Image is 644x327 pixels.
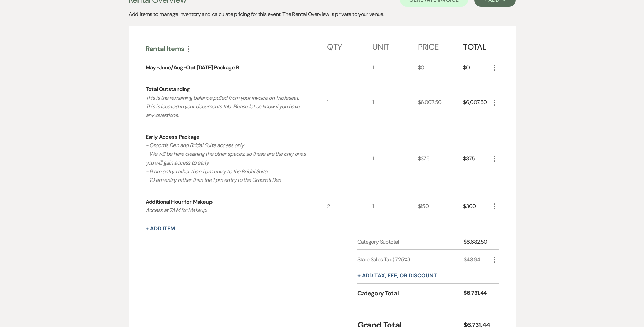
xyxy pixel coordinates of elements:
div: $6,682.50 [464,238,490,246]
div: Qty [327,35,372,56]
div: $6,731.44 [464,289,490,298]
div: Category Total [357,289,464,298]
div: 1 [372,191,418,221]
div: $48.94 [464,256,490,264]
div: 1 [327,126,372,191]
div: 1 [327,56,372,79]
p: Access at 7AM for Makeup. [146,206,309,215]
div: Add items to manage inventory and calculate pricing for this event. The Rental Overview is privat... [129,10,516,18]
div: Total [463,35,490,56]
div: 2 [327,191,372,221]
button: + Add Item [146,226,175,231]
div: Rental Items [146,44,327,53]
div: $375 [418,126,463,191]
div: 1 [372,126,418,191]
div: Unit [372,35,418,56]
p: - Groom’s Den and Bridal Suite access only - We will be here cleaning the other spaces, so these ... [146,141,309,185]
button: + Add tax, fee, or discount [357,273,437,278]
div: $300 [463,191,490,221]
div: $6,007.50 [418,79,463,126]
p: This is the remaining balance pulled from your invoice on Tripleseat. This is located in your doc... [146,93,309,120]
div: 1 [372,56,418,79]
div: $150 [418,191,463,221]
div: $0 [463,56,490,79]
div: Total Outstanding [146,85,190,93]
div: Price [418,35,463,56]
div: Category Subtotal [357,238,464,246]
div: 1 [372,79,418,126]
div: $375 [463,126,490,191]
div: Early Access Package [146,133,200,141]
div: State Sales Tax (7.25%) [357,256,464,264]
div: May-June/Aug-Oct [DATE] Package B [146,64,239,72]
div: Additional Hour for Makeup [146,198,212,206]
div: $0 [418,56,463,79]
div: $6,007.50 [463,79,490,126]
div: 1 [327,79,372,126]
